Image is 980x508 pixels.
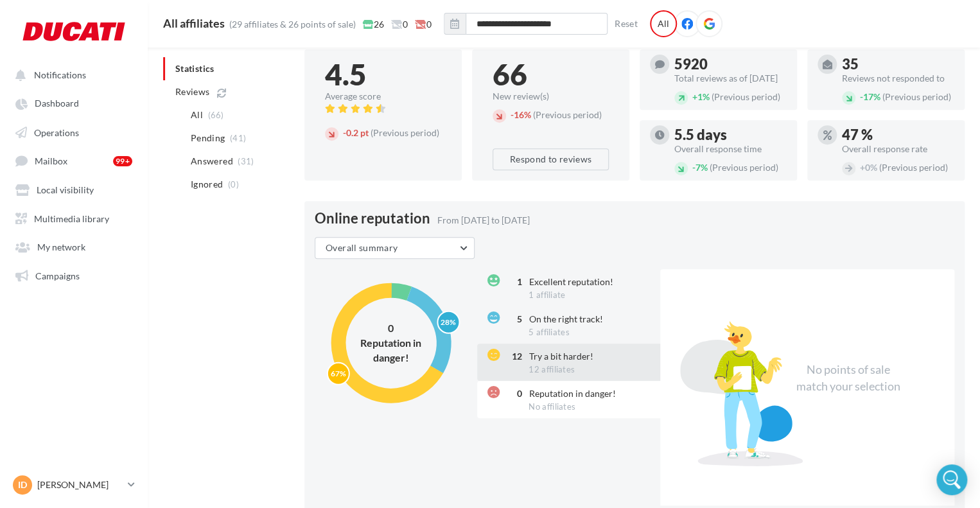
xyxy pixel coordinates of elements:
[325,60,441,89] div: 4.5
[437,215,530,225] span: From [DATE] to [DATE]
[879,162,948,173] span: (Previous period)
[493,60,609,89] div: 66
[415,18,432,31] span: 0
[371,127,439,138] span: (Previous period)
[674,145,787,153] div: Overall response time
[529,351,593,362] span: Try a bit harder!
[493,92,609,101] div: New review(s)
[511,109,514,120] span: -
[511,109,531,120] span: 16%
[674,74,787,83] div: Total reviews as of [DATE]
[692,162,708,173] span: 7%
[529,276,613,287] span: Excellent reputation!
[860,91,880,102] span: 17%
[529,313,603,324] span: On the right track!
[842,57,954,71] div: 35
[8,148,140,172] a: Mailbox 99+
[229,18,356,31] div: (29 affiliates & 26 points of sale)
[238,156,254,166] span: (31)
[712,91,780,102] span: (Previous period)
[34,213,109,223] span: Multimedia library
[363,18,384,31] span: 26
[191,109,203,121] span: All
[529,290,566,300] span: 1 affiliate
[37,184,94,195] span: Local visibility
[882,91,951,102] span: (Previous period)
[842,74,954,83] div: Reviews not responded to
[10,473,137,497] a: ID [PERSON_NAME]
[207,110,223,120] span: (66)
[175,85,209,98] span: Reviews
[860,91,863,102] span: -
[191,132,225,145] span: Pending
[35,270,80,281] span: Campaigns
[609,16,643,31] button: Reset
[507,276,522,288] div: 1
[493,148,609,170] button: Respond to reviews
[8,63,135,86] button: Notifications
[34,69,86,80] span: Notifications
[860,162,877,173] span: 0%
[325,92,441,101] div: Average score
[343,127,346,138] span: -
[8,206,140,229] a: Multimedia library
[315,237,475,259] button: Overall summary
[842,145,954,153] div: Overall response rate
[35,155,67,166] span: Mailbox
[34,127,79,137] span: Operations
[842,128,954,142] div: 47 %
[529,401,575,412] span: No affiliates
[674,57,787,71] div: 5920
[113,156,132,166] div: 99+
[353,321,430,336] div: 0
[37,241,85,252] span: My network
[353,335,430,365] div: Reputation in danger!
[650,10,677,37] div: All
[18,478,27,491] span: ID
[163,17,225,29] div: All affiliates
[533,109,602,120] span: (Previous period)
[228,179,239,189] span: (0)
[35,98,79,109] span: Dashboard
[674,128,787,142] div: 5.5 days
[230,133,246,143] span: (41)
[8,91,140,114] a: Dashboard
[330,368,346,378] text: 67%
[315,211,430,225] span: Online reputation
[441,317,456,326] text: 28%
[529,327,570,337] span: 5 affiliates
[529,364,575,374] span: 12 affiliates
[692,91,710,102] span: 1%
[8,120,140,143] a: Operations
[692,91,697,102] span: +
[8,177,140,200] a: Local visibility
[191,155,233,168] span: Answered
[191,178,223,191] span: Ignored
[936,464,967,495] div: Open Intercom Messenger
[507,313,522,326] div: 5
[8,234,140,258] a: My network
[860,162,865,173] span: +
[391,18,408,31] span: 0
[343,127,369,138] span: 0.2 pt
[529,388,616,399] span: Reputation in danger!
[507,350,522,363] div: 12
[326,242,398,253] span: Overall summary
[710,162,778,173] span: (Previous period)
[8,263,140,286] a: Campaigns
[692,162,696,173] span: -
[37,478,123,491] p: [PERSON_NAME]
[507,387,522,400] div: 0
